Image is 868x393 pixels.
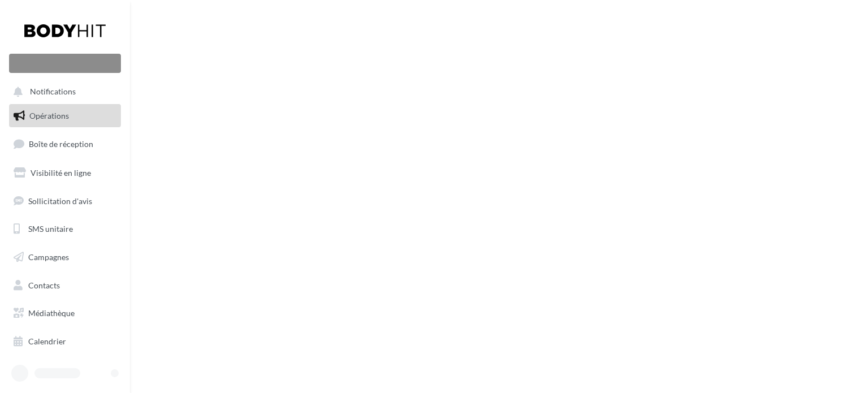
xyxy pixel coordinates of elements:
[29,111,69,120] span: Opérations
[7,274,123,297] a: Contacts
[31,168,91,178] span: Visibilité en ligne
[28,224,73,234] span: SMS unitaire
[28,280,60,290] span: Contacts
[9,54,121,73] div: Nouvelle campagne
[7,189,123,213] a: Sollicitation d'avis
[7,217,123,241] a: SMS unitaire
[29,139,93,149] span: Boîte de réception
[7,104,123,128] a: Opérations
[7,161,123,185] a: Visibilité en ligne
[7,132,123,156] a: Boîte de réception
[28,252,69,262] span: Campagnes
[7,245,123,269] a: Campagnes
[7,330,123,353] a: Calendrier
[7,301,123,325] a: Médiathèque
[30,87,76,97] span: Notifications
[28,308,75,318] span: Médiathèque
[28,336,66,346] span: Calendrier
[28,196,92,205] span: Sollicitation d'avis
